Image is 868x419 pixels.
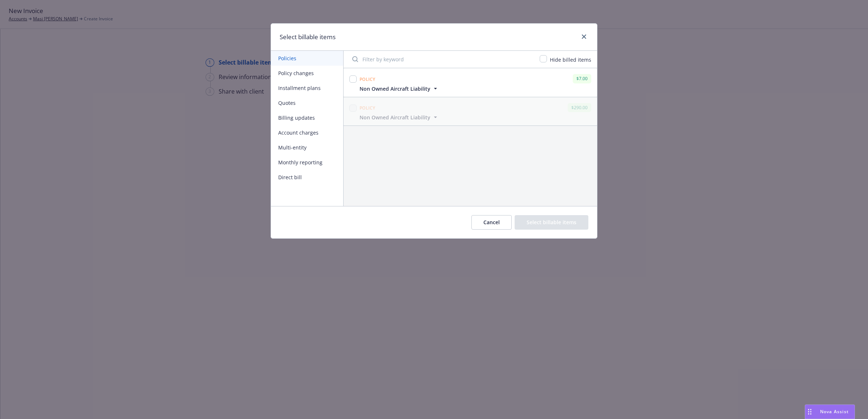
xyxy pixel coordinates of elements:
div: Drag to move [805,405,814,419]
span: Policy [360,105,376,111]
button: Non Owned Aircraft Liability [360,85,439,93]
span: Non Owned Aircraft Liability [360,114,430,121]
button: Monthly reporting [271,155,343,170]
button: Billing updates [271,110,343,125]
button: Nova Assist [805,404,855,419]
h1: Select billable items [280,32,336,42]
button: Direct bill [271,170,343,185]
button: Account charges [271,125,343,140]
a: close [580,32,588,41]
button: Policy changes [271,66,343,81]
button: Policies [271,51,343,66]
input: Filter by keyword [348,52,535,66]
button: Cancel [471,215,512,230]
div: $7.00 [573,74,591,83]
span: Policy [360,76,376,82]
span: Nova Assist [820,408,849,415]
button: Multi-entity [271,140,343,155]
button: Non Owned Aircraft Liability [360,114,439,121]
button: Quotes [271,95,343,110]
button: Installment plans [271,81,343,95]
span: Non Owned Aircraft Liability [360,85,430,93]
span: Policy$290.00Non Owned Aircraft Liability [344,97,597,126]
span: Hide billed items [550,56,591,63]
div: $290.00 [568,103,591,112]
